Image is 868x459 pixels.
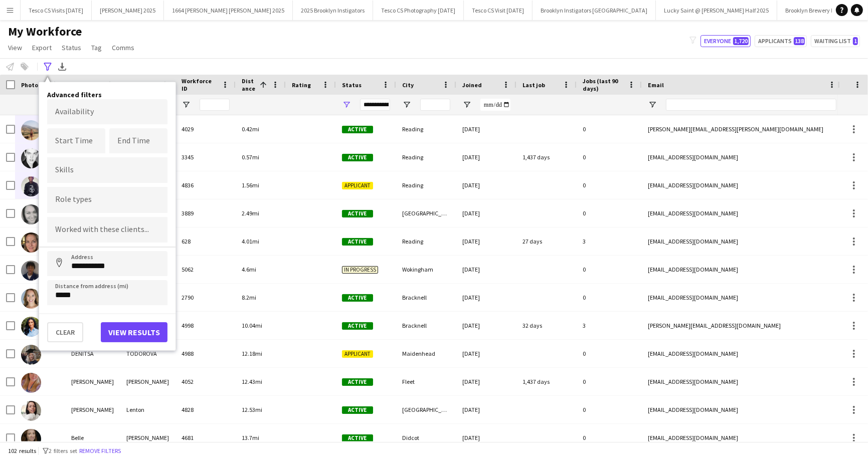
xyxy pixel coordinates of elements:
div: Fleet [396,368,456,395]
div: [GEOGRAPHIC_DATA] [396,199,456,227]
div: 3 [577,312,642,339]
span: Comms [112,43,134,52]
span: Applicant [342,182,373,189]
div: [PERSON_NAME] [120,368,176,395]
span: Rating [292,81,311,89]
div: 0 [577,368,642,395]
span: Tag [91,43,102,52]
div: 2790 [176,284,236,311]
div: TODOROVA [120,340,176,367]
span: Status [342,81,362,89]
span: Active [342,322,373,330]
button: Open Filter Menu [182,100,191,109]
span: Workforce ID [182,77,218,92]
div: [DATE] [456,199,516,227]
input: Workforce ID Filter Input [200,99,230,111]
div: 0 [577,143,642,171]
input: Joined Filter Input [480,99,510,111]
div: 0 [577,171,642,199]
a: Export [28,41,56,54]
span: Active [342,210,373,217]
div: 32 days [516,312,577,339]
img: Kiana Vivian [21,120,41,140]
button: 1664 [PERSON_NAME] [PERSON_NAME] 2025 [164,1,293,20]
div: Reading [396,227,456,255]
a: View [4,41,26,54]
app-action-btn: Export XLSX [56,61,68,73]
app-action-btn: Advanced filters [42,61,54,73]
div: 4681 [176,424,236,451]
div: [EMAIL_ADDRESS][DOMAIN_NAME] [642,340,842,367]
div: 4052 [176,368,236,395]
div: [DATE] [456,256,516,283]
span: Last Name [126,81,156,89]
div: Reading [396,143,456,171]
button: Remove filters [77,445,123,456]
div: 3889 [176,199,236,227]
a: Comms [108,41,138,54]
input: City Filter Input [420,99,450,111]
span: Active [342,294,373,302]
span: Active [342,238,373,246]
span: Active [342,154,373,161]
input: Type to search skills... [55,166,159,175]
div: Bracknell [396,312,456,339]
div: 0 [577,284,642,311]
span: 2 filters set [49,447,77,454]
div: [EMAIL_ADDRESS][DOMAIN_NAME] [642,199,842,227]
span: Photo [21,81,38,89]
div: [DATE] [456,284,516,311]
span: Email [648,81,664,89]
span: View [8,43,22,52]
button: Waiting list1 [811,35,860,47]
input: Email Filter Input [666,99,836,111]
span: 12.18mi [242,350,262,357]
img: DENITSA TODOROVA [21,345,41,365]
div: Reading [396,171,456,199]
img: Ashleigh Jemmett [21,233,41,253]
span: 12.43mi [242,378,262,385]
a: Status [58,41,85,54]
div: [DATE] [456,171,516,199]
div: Lenton [120,396,176,423]
img: Zoe Pembroke [21,289,41,309]
span: Applicant [342,350,373,358]
div: DENITSA [65,340,120,367]
span: 8.2mi [242,294,256,301]
div: [DATE] [456,143,516,171]
img: reuben deyemo [21,261,41,281]
div: 4836 [176,171,236,199]
div: [EMAIL_ADDRESS][DOMAIN_NAME] [642,227,842,255]
h4: Advanced filters [47,90,167,99]
input: Type to search role types... [55,195,159,204]
span: Jobs (last 90 days) [583,77,624,92]
div: [DATE] [456,227,516,255]
button: Brooklyn Instigators [GEOGRAPHIC_DATA] [533,1,656,20]
span: Active [342,378,373,386]
div: 4828 [176,396,236,423]
button: Open Filter Menu [402,100,411,109]
span: Active [342,434,373,442]
div: [EMAIL_ADDRESS][DOMAIN_NAME] [642,171,842,199]
div: [PERSON_NAME] [65,396,120,423]
span: 1,720 [733,37,749,45]
span: First Name [71,81,102,89]
div: [PERSON_NAME] [65,368,120,395]
span: 4.01mi [242,238,259,245]
img: Abigail Lenton [21,401,41,421]
span: In progress [342,266,378,274]
button: Open Filter Menu [648,100,657,109]
div: Maidenhead [396,340,456,367]
div: [EMAIL_ADDRESS][DOMAIN_NAME] [642,284,842,311]
div: [EMAIL_ADDRESS][DOMAIN_NAME] [642,256,842,283]
div: 3 [577,227,642,255]
span: Status [62,43,81,52]
div: [DATE] [456,340,516,367]
button: Open Filter Menu [342,100,351,109]
div: 628 [176,227,236,255]
img: Belle Adams [21,429,41,449]
img: Olivia Stern [21,373,41,393]
span: Joined [462,81,482,89]
img: Matt Collins [21,148,41,168]
div: 4988 [176,340,236,367]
